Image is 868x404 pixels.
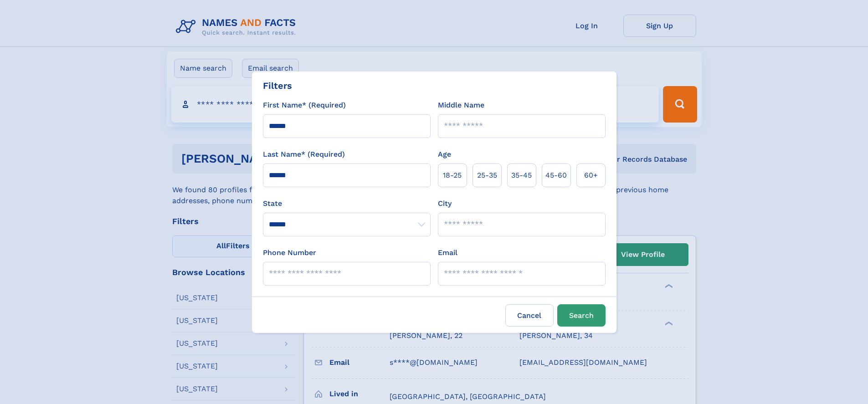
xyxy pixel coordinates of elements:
button: Search [557,304,606,327]
label: Middle Name [438,100,484,111]
label: Cancel [505,304,554,327]
span: 60+ [584,170,598,181]
label: City [438,198,452,209]
span: 25‑35 [477,170,497,181]
div: Filters [263,79,292,92]
span: 35‑45 [511,170,532,181]
label: Email [438,247,457,258]
label: Last Name* (Required) [263,149,345,160]
label: Age [438,149,451,160]
span: 45‑60 [545,170,567,181]
span: 18‑25 [443,170,462,181]
label: State [263,198,431,209]
label: Phone Number [263,247,316,258]
label: First Name* (Required) [263,100,346,111]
